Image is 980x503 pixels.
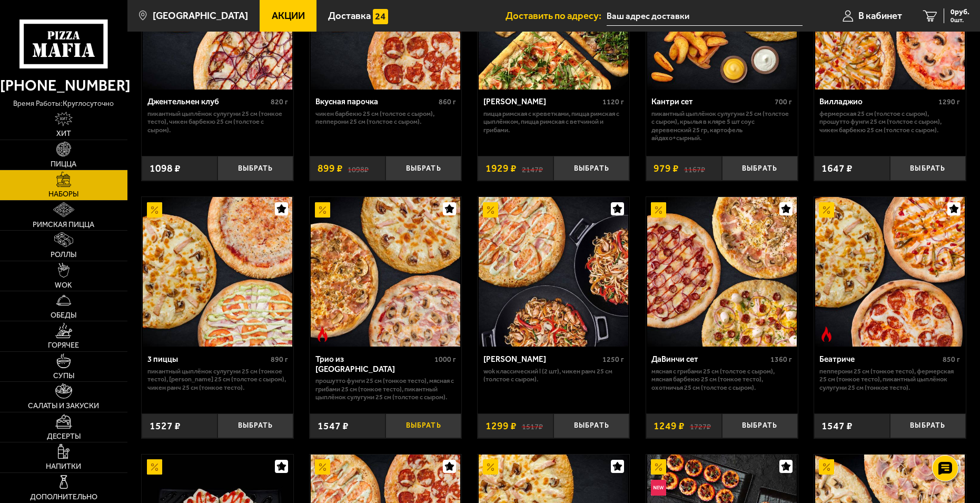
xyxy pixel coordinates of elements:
span: 1250 г [602,355,624,364]
img: ДаВинчи сет [647,197,797,347]
div: ДаВинчи сет [651,354,768,364]
p: Фермерская 25 см (толстое с сыром), Прошутто Фунги 25 см (толстое с сыром), Чикен Барбекю 25 см (... [819,110,960,134]
p: Чикен Барбекю 25 см (толстое с сыром), Пепперони 25 см (толстое с сыром). [315,110,456,126]
span: 850 г [943,355,960,364]
span: 1120 г [602,97,624,106]
p: Пикантный цыплёнок сулугуни 25 см (тонкое тесто), Чикен Барбекю 25 см (толстое с сыром). [147,110,288,134]
p: Пепперони 25 см (тонкое тесто), Фермерская 25 см (тонкое тесто), Пикантный цыплёнок сулугуни 25 с... [819,367,960,392]
span: 0 руб. [951,8,969,16]
span: 0 шт. [951,17,969,23]
img: Акционный [651,202,666,218]
s: 1098 ₽ [348,163,369,173]
img: Акционный [483,202,498,218]
span: 890 г [271,355,288,364]
span: 1647 ₽ [821,163,853,173]
span: Акции [272,11,305,21]
img: Беатриче [815,197,965,347]
p: Пикантный цыплёнок сулугуни 25 см (тонкое тесто), [PERSON_NAME] 25 см (толстое с сыром), Чикен Ра... [147,367,288,392]
button: Выбрать [890,413,966,438]
div: Кантри сет [651,97,772,107]
span: 1098 ₽ [150,163,181,173]
img: Острое блюдо [819,327,834,342]
span: 860 г [439,97,456,106]
span: В кабинет [858,11,902,21]
img: Новинка [651,480,666,495]
span: 1290 г [938,97,960,106]
button: Выбрать [385,156,461,181]
a: АкционныйОстрое блюдоБеатриче [814,197,966,347]
span: Доставить по адресу: [506,11,607,21]
img: Акционный [315,202,330,218]
span: WOK [55,282,72,289]
span: 1547 ₽ [821,421,853,431]
button: Выбрать [553,156,629,181]
span: 1547 ₽ [318,421,349,431]
button: Выбрать [890,156,966,181]
p: Пикантный цыплёнок сулугуни 25 см (толстое с сыром), крылья в кляре 5 шт соус деревенский 25 гр, ... [651,110,792,142]
img: Акционный [147,202,162,218]
div: Вилладжио [819,97,936,107]
s: 1517 ₽ [522,421,543,431]
div: 3 пиццы [147,354,268,364]
img: Вилла Капри [479,197,628,347]
span: Роллы [51,251,76,259]
div: Вкусная парочка [315,97,436,107]
span: Хит [56,130,71,137]
span: Доставка [328,11,371,21]
div: Трио из [GEOGRAPHIC_DATA] [315,354,432,374]
a: АкционныйВилла Капри [478,197,629,347]
span: Школьная улица, 60 [607,6,803,26]
button: Выбрать [385,413,461,438]
p: Пицца Римская с креветками, Пицца Римская с цыплёнком, Пицца Римская с ветчиной и грибами. [483,110,624,134]
span: 1929 ₽ [486,163,517,173]
span: Наборы [48,191,78,198]
span: 1360 г [770,355,792,364]
span: Напитки [46,463,81,470]
span: 899 ₽ [318,163,343,173]
p: Мясная с грибами 25 см (толстое с сыром), Мясная Барбекю 25 см (тонкое тесто), Охотничья 25 см (т... [651,367,792,392]
span: Салаты и закуски [28,402,99,410]
span: 1299 ₽ [486,421,517,431]
p: Прошутто Фунги 25 см (тонкое тесто), Мясная с грибами 25 см (тонкое тесто), Пикантный цыплёнок су... [315,377,456,401]
input: Ваш адрес доставки [607,6,803,26]
img: Акционный [819,459,834,475]
div: Беатриче [819,354,940,364]
span: Пицца [51,161,76,168]
button: Выбрать [553,413,629,438]
button: Выбрать [722,156,798,181]
span: Римская пицца [33,221,94,229]
span: 979 ₽ [654,163,679,173]
img: Острое блюдо [315,327,330,342]
img: 15daf4d41897b9f0e9f617042186c801.svg [373,9,388,24]
img: Акционный [147,459,162,475]
button: Выбрать [722,413,798,438]
div: [PERSON_NAME] [483,97,600,107]
a: АкционныйОстрое блюдоТрио из Рио [310,197,461,347]
s: 2147 ₽ [522,163,543,173]
span: 1000 г [434,355,456,364]
img: Трио из Рио [311,197,460,347]
span: Супы [53,372,74,380]
s: 1727 ₽ [690,421,711,431]
div: [PERSON_NAME] [483,354,600,364]
a: Акционный3 пиццы [142,197,293,347]
img: Акционный [819,202,834,218]
span: [GEOGRAPHIC_DATA] [153,11,248,21]
p: Wok классический L (2 шт), Чикен Ранч 25 см (толстое с сыром). [483,367,624,383]
button: Выбрать [217,156,293,181]
img: Акционный [651,459,666,475]
span: Десерты [47,433,81,440]
span: 1249 ₽ [654,421,685,431]
img: Акционный [483,459,498,475]
button: Выбрать [217,413,293,438]
img: 3 пиццы [143,197,292,347]
span: Обеды [51,312,76,319]
a: АкционныйДаВинчи сет [646,197,798,347]
img: Акционный [315,459,330,475]
s: 1167 ₽ [684,163,705,173]
span: 820 г [271,97,288,106]
span: Горячее [48,342,79,349]
span: Дополнительно [30,494,97,501]
span: 700 г [775,97,792,106]
div: Джентельмен клуб [147,97,268,107]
